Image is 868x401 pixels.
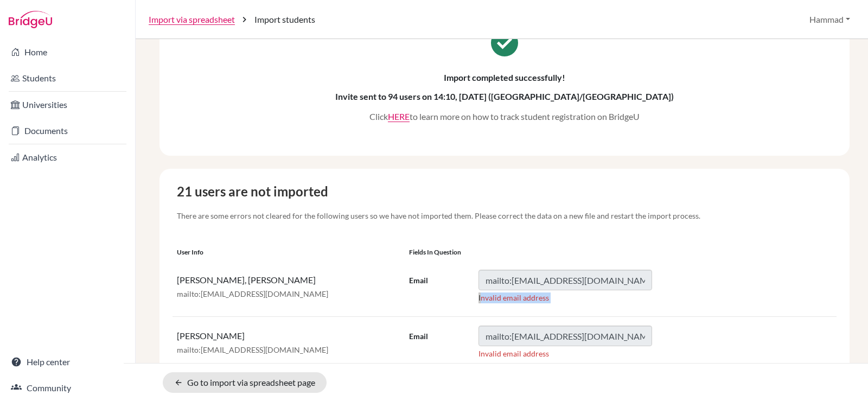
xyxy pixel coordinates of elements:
[177,274,400,287] p: [PERSON_NAME], [PERSON_NAME]
[149,13,235,26] a: Import via spreadsheet
[478,292,652,303] p: Invalid email address
[177,210,837,221] p: There are some errors not cleared for the following users so we have not imported them. Please co...
[2,147,133,168] a: Analytics
[177,289,400,300] p: mailto:[EMAIL_ADDRESS][DOMAIN_NAME]
[409,275,428,286] label: Email
[177,330,400,342] p: [PERSON_NAME]
[2,351,133,373] a: Help center
[2,94,133,116] a: Universities
[478,270,652,290] input: Please enter user's email address
[177,345,400,355] p: mailto:[EMAIL_ADDRESS][DOMAIN_NAME]
[335,91,674,101] h6: Invite sent to 94 users on 14:10, [DATE] ([GEOGRAPHIC_DATA]/[GEOGRAPHIC_DATA])
[478,326,652,346] input: Please enter user's email address
[9,11,52,28] img: Bridge-U
[173,182,837,230] caption: 21 users are not imported
[2,41,133,63] a: Home
[388,111,410,122] a: Click to open the "Tracking student registration" article in a new tab
[805,9,855,30] button: Hammad
[444,72,565,82] h6: Import completed successfully!
[2,67,133,89] a: Students
[163,372,327,393] a: Go to import via spreadsheet page
[2,377,133,399] a: Community
[174,378,183,387] i: arrow_back
[409,331,428,342] label: Email
[173,243,405,261] th: User info
[405,243,837,261] th: Fields in question
[239,14,250,25] i: chevron_right
[369,110,640,123] p: Click to learn more on how to track student registration on BridgeU
[488,27,521,59] span: check_circle
[478,348,652,359] p: Invalid email address
[254,13,315,26] span: Import students
[2,120,133,142] a: Documents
